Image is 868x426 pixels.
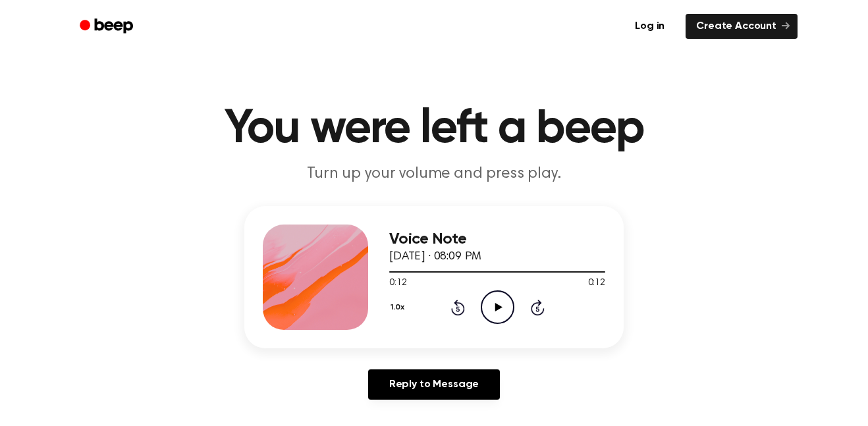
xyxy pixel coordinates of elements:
[389,251,481,263] span: [DATE] · 08:09 PM
[70,14,145,40] a: Beep
[181,163,687,185] p: Turn up your volume and press play.
[622,11,678,41] a: Log in
[686,14,798,39] a: Create Account
[389,296,409,319] button: 1.0x
[389,230,605,248] h3: Voice Note
[368,369,500,400] a: Reply to Message
[588,277,605,290] span: 0:12
[389,277,406,290] span: 0:12
[97,105,771,153] h1: You were left a beep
